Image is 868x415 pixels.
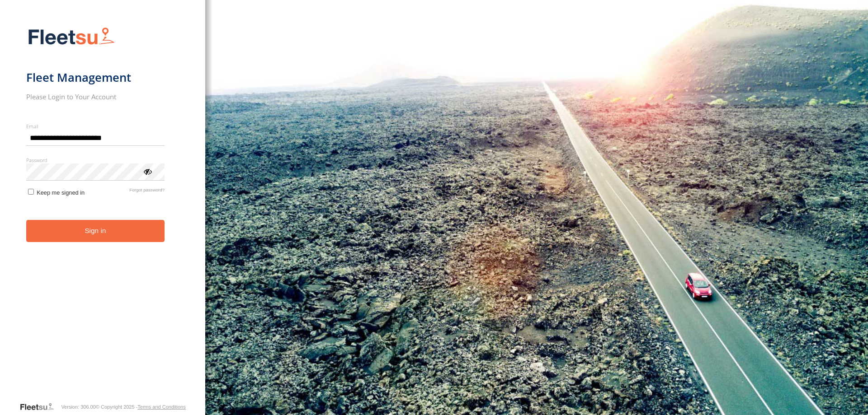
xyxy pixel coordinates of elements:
label: Email [26,123,165,130]
form: main [26,22,179,401]
input: Keep me signed in [28,189,34,195]
h1: Fleet Management [26,70,165,85]
a: Visit our Website [19,402,61,411]
span: Keep me signed in [37,189,85,196]
img: Fleetsu [26,25,117,48]
a: Forgot password? [129,187,165,196]
div: Version: 306.00 [61,404,95,410]
div: © Copyright 2025 - [96,404,186,410]
a: Terms and Conditions [137,404,185,410]
label: Password [26,157,165,163]
button: Sign in [26,220,165,242]
h2: Please Login to Your Account [26,92,165,101]
div: ViewPassword [143,167,152,176]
